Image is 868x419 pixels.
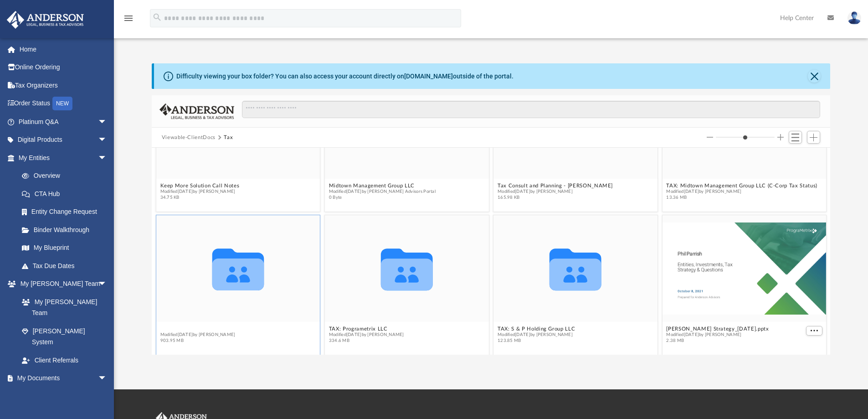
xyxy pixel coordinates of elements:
a: Client Referrals [13,351,116,369]
img: User Pic [847,11,861,25]
span: arrow_drop_down [98,131,116,150]
a: Tax Organizers [6,76,121,94]
i: search [152,12,162,22]
button: Viewable-ClientDocs [162,134,216,142]
a: Overview [13,167,121,185]
a: My [PERSON_NAME] Team [13,293,112,322]
a: Online Ordering [6,58,121,77]
input: Search files and folders [242,101,820,118]
span: arrow_drop_down [98,149,116,167]
a: My [PERSON_NAME] Teamarrow_drop_down [6,275,116,293]
a: My Entitiesarrow_drop_down [6,149,121,167]
button: More options [806,326,822,336]
a: menu [123,17,134,24]
button: Switch to List View [789,131,802,144]
div: NEW [52,97,72,110]
button: TAX: Personal Taxes [160,326,235,332]
button: Add [807,131,821,144]
span: 123.85 MB [498,338,575,344]
button: TAX: Midtown Management Group LLC (C-Corp Tax Status) [666,183,817,189]
span: 13.36 MB [666,195,817,201]
span: 0 Byte [329,195,436,201]
span: Modified [DATE] by [PERSON_NAME] [498,189,613,195]
span: Modified [DATE] by [PERSON_NAME] Advisors Portal [329,189,436,195]
a: Home [6,40,121,58]
input: Column size [716,134,775,140]
a: [PERSON_NAME] System [13,322,116,351]
div: grid [152,148,831,355]
button: [PERSON_NAME] Strategy_[DATE].pptx [666,326,769,332]
button: TAX: S & P Holding Group LLC [498,326,575,332]
span: Modified [DATE] by [PERSON_NAME] [160,189,239,195]
span: 34.75 KB [160,195,239,201]
a: Platinum Q&Aarrow_drop_down [6,113,121,131]
img: Anderson Advisors Platinum Portal [4,11,87,29]
button: Tax Consult and Planning - [PERSON_NAME] [498,183,613,189]
span: Modified [DATE] by [PERSON_NAME] [498,332,575,338]
button: Keep More Solution Call Notes [160,183,239,189]
div: Difficulty viewing your box folder? You can also access your account directly on outside of the p... [176,72,514,81]
a: Digital Productsarrow_drop_down [6,131,121,149]
span: Modified [DATE] by [PERSON_NAME] [160,332,235,338]
button: Close [808,70,821,83]
span: arrow_drop_down [98,369,116,388]
a: My Blueprint [13,239,116,257]
button: TAX: Programetrix LLC [329,326,404,332]
span: 165.98 KB [498,195,613,201]
a: Order StatusNEW [6,94,121,113]
span: Modified [DATE] by [PERSON_NAME] [329,332,404,338]
button: Decrease column size [707,134,713,140]
a: Box [13,387,112,405]
span: Modified [DATE] by [PERSON_NAME] [666,189,817,195]
span: 903.95 MB [160,338,235,344]
a: [DOMAIN_NAME] [404,72,453,80]
button: Tax [224,134,233,142]
span: arrow_drop_down [98,275,116,294]
span: 334.6 MB [329,338,404,344]
span: 2.38 MB [666,338,769,344]
a: Entity Change Request [13,203,121,221]
i: menu [123,13,134,24]
button: Increase column size [777,134,784,140]
a: My Documentsarrow_drop_down [6,369,116,388]
a: Binder Walkthrough [13,221,121,239]
a: CTA Hub [13,185,121,203]
span: Modified [DATE] by [PERSON_NAME] [666,332,769,338]
span: arrow_drop_down [98,113,116,131]
a: Tax Due Dates [13,257,121,275]
button: Midtown Management Group LLC [329,183,436,189]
